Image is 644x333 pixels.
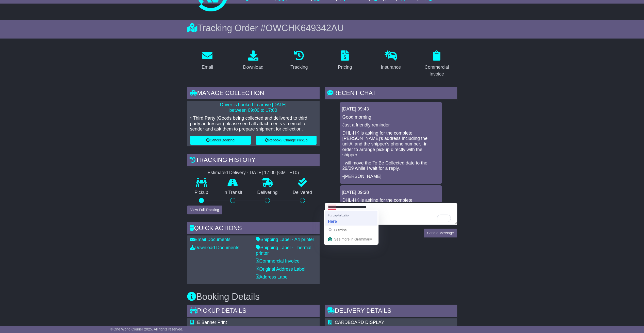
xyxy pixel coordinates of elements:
[249,170,299,176] div: [DATE] 17:00 (GMT +10)
[335,320,384,325] span: CARDBOARD DISPLAY
[325,305,457,318] div: Delivery Details
[325,203,457,225] textarea: To enrich screen reader interactions, please activate Accessibility in Grammarly extension settings
[240,49,267,72] a: Download
[256,136,317,145] button: Rebook / Change Pickup
[290,64,308,71] div: Tracking
[187,305,320,318] div: Pickup Details
[187,206,222,214] button: View Full Tracking
[190,237,230,242] a: Email Documents
[197,320,227,325] span: E Banner Print
[342,190,440,195] div: [DATE] 09:38
[325,87,457,101] div: RECENT CHAT
[256,267,305,272] a: Original Address Label
[110,327,183,331] span: © One World Courier 2025. All rights reserved.
[187,190,216,195] p: Pickup
[198,49,216,72] a: Email
[342,115,439,120] p: Good morning
[187,222,320,236] div: Quick Actions
[266,23,344,33] span: OWCHK649342AU
[250,190,285,195] p: Delivering
[187,170,320,176] div: Estimated Delivery -
[256,258,300,264] a: Commercial Invoice
[335,49,355,72] a: Pricing
[287,49,311,72] a: Tracking
[285,190,320,195] p: Delivered
[256,245,311,256] a: Shipping Label - Thermal printer
[338,64,352,71] div: Pricing
[202,64,213,71] div: Email
[342,131,439,158] p: DHL-HK is asking for the complete [PERSON_NAME]'s address including the unit#, and the shipper's ...
[190,116,317,132] p: * Third Party (Goods being collected and delivered to third party addresses) please send all atta...
[216,190,250,195] p: In Transit
[424,229,457,237] button: Send a Message
[377,49,404,72] a: Insurance
[381,64,401,71] div: Insurance
[190,136,251,145] button: Cancel Booking
[256,274,289,280] a: Address Label
[342,160,439,171] p: I will move the To Be Collected date to the 29/09 while I wait for a reply.
[342,106,440,112] div: [DATE] 09:43
[187,154,320,168] div: Tracking history
[187,292,457,302] h3: Booking Details
[190,102,317,113] p: Driver is booked to arrive [DATE] between 09:00 to 17:00
[243,64,263,71] div: Download
[342,174,439,179] p: -[PERSON_NAME]
[420,64,454,78] div: Commercial Invoice
[342,122,439,128] p: Just a friendly reminder
[187,23,457,33] div: Tracking Order #
[342,198,439,225] p: DHL-HK is asking for the complete [PERSON_NAME]'s address including the unit#, and the shipper's ...
[187,87,320,101] div: Manage collection
[190,245,239,250] a: Download Documents
[416,49,457,79] a: Commercial Invoice
[256,237,314,242] a: Shipping Label - A4 printer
